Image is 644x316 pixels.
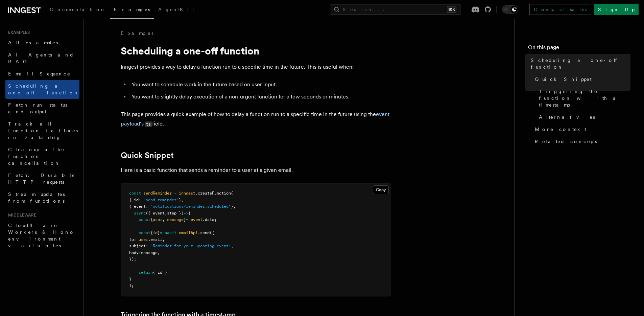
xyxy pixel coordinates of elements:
[8,83,79,95] span: Scheduling a one-off function
[202,217,217,222] span: .data;
[129,92,391,101] li: You want to slightly delay execution of a non-urgent function for a few seconds or minutes.
[165,230,176,235] span: await
[139,270,153,275] span: return
[536,85,630,111] a: Triggering the function with a timestamp
[532,73,630,85] a: Quick Snippet
[195,191,231,196] span: .createFunction
[46,2,110,18] a: Documentation
[150,230,153,235] span: {
[536,111,630,123] a: Alternatives
[5,212,36,218] span: Middleware
[5,99,79,118] a: Fetch run status and output
[153,270,167,275] span: { id }
[165,211,167,216] span: ,
[121,165,391,175] p: Here is a basic function that sends a reminder to a user at a given email.
[532,135,630,148] a: Related concepts
[146,204,148,209] span: :
[5,37,79,49] a: All examples
[184,217,186,222] span: }
[8,147,66,166] span: Cleanup after function cancellation
[139,230,150,235] span: const
[150,204,231,209] span: "notifications/reminder.scheduled"
[162,217,165,222] span: ,
[139,198,141,202] span: :
[8,173,75,185] span: Fetch: Durable HTTP requests
[129,257,136,262] span: });
[134,237,136,242] span: :
[331,4,460,15] button: Search...⌘K
[110,2,154,19] a: Examples
[181,198,184,202] span: ,
[121,110,391,129] p: This page provides a quick example of how to delay a function run to a specific time in the futur...
[594,4,639,15] a: Sign Up
[535,126,586,133] span: More context
[528,54,630,73] a: Scheduling a one-off function
[5,80,79,99] a: Scheduling a one-off function
[129,237,134,242] span: to
[143,198,179,202] span: "send-reminder"
[167,211,184,216] span: step })
[139,217,150,222] span: const
[129,244,146,248] span: subject
[153,230,158,235] span: id
[146,211,165,216] span: ({ event
[447,6,456,13] kbd: ⌘K
[150,217,153,222] span: {
[179,198,181,202] span: }
[158,7,194,12] span: AgentKit
[5,30,30,35] span: Examples
[8,52,74,64] span: AI Agents and RAG
[231,244,233,248] span: ,
[129,204,146,209] span: { event
[8,102,67,114] span: Fetch run status and output
[129,277,132,281] span: }
[134,211,146,216] span: async
[146,244,148,248] span: :
[5,169,79,188] a: Fetch: Durable HTTP requests
[198,230,210,235] span: .send
[539,88,630,108] span: Triggering the function with a timestamp
[148,237,162,242] span: .email
[158,230,160,235] span: }
[231,204,233,209] span: }
[5,68,79,80] a: Email Sequence
[231,191,233,196] span: (
[129,191,141,196] span: const
[539,114,595,120] span: Alternatives
[162,237,165,242] span: ,
[114,7,150,12] span: Examples
[129,80,391,89] li: You want to schedule work in the future based on user input.
[5,219,79,252] a: Cloudflare Workers & Hono environment variables
[145,121,152,127] code: ts
[233,204,236,209] span: ,
[8,40,58,45] span: All examples
[179,191,195,196] span: inngest
[186,217,188,222] span: =
[143,191,172,196] span: sendReminder
[502,5,518,14] button: Toggle dark mode
[184,211,188,216] span: =>
[535,76,592,83] span: Quick Snippet
[129,250,139,255] span: body
[179,230,198,235] span: emailApi
[529,4,591,15] a: Contact sales
[129,283,134,288] span: );
[141,250,158,255] span: message
[158,250,160,255] span: ,
[121,62,391,72] p: Inngest provides a way to delay a function run to a specific time in the future. This is useful w...
[5,188,79,207] a: Stream updates from functions
[373,185,389,194] button: Copy
[167,217,184,222] span: message
[8,191,65,204] span: Stream updates from functions
[150,244,231,248] span: "Reminder for your upcoming event"
[160,230,162,235] span: =
[8,223,75,248] span: Cloudflare Workers & Hono environment variables
[531,57,630,70] span: Scheduling a one-off function
[139,250,141,255] span: :
[5,143,79,169] a: Cleanup after function cancellation
[8,121,78,140] span: Track all function failures in Datadog
[8,71,71,76] span: Email Sequence
[154,2,198,18] a: AgentKit
[121,30,153,37] a: Examples
[210,230,214,235] span: ({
